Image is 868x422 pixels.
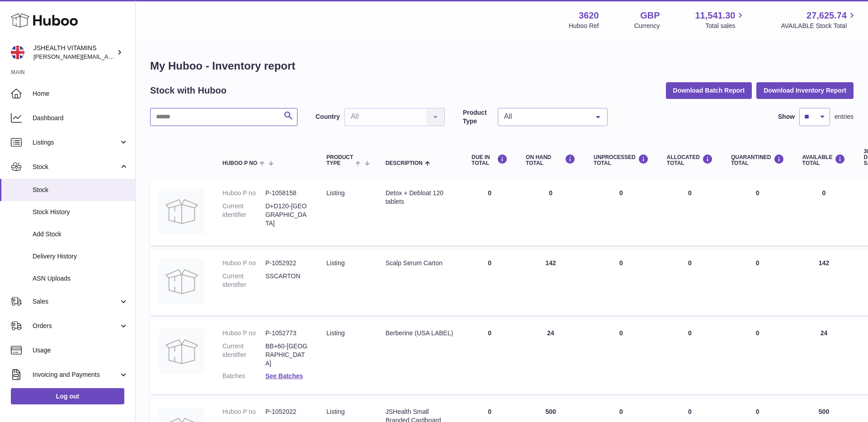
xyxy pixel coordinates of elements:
td: 24 [517,320,585,394]
div: ALLOCATED Total [667,154,713,166]
span: Usage [33,346,128,355]
td: 0 [517,180,585,245]
td: 0 [462,250,517,315]
h2: Stock with Huboo [150,84,226,97]
dd: D+D120-[GEOGRAPHIC_DATA] [265,202,308,228]
td: 0 [462,180,517,245]
span: 0 [756,259,759,267]
img: product image [159,329,204,374]
a: See Batches [265,372,303,380]
dd: P-1052773 [265,329,308,338]
td: 0 [585,180,658,245]
span: entries [835,113,854,121]
img: product image [159,189,204,234]
td: 142 [793,250,855,315]
span: 0 [756,408,759,415]
dt: Current identifier [222,342,265,368]
div: Detox + Debloat 120 tablets [386,189,453,206]
div: AVAILABLE Total [802,154,846,166]
span: Huboo P no [222,160,257,166]
span: Home [33,89,128,98]
div: Currency [634,22,660,30]
button: Download Inventory Report [756,82,854,98]
label: Show [778,113,795,121]
div: QUARANTINED Total [731,154,784,166]
img: product image [159,259,204,304]
span: 0 [756,329,759,337]
span: Sales [33,297,119,306]
span: listing [326,259,344,267]
td: 0 [658,180,722,245]
button: Download Batch Report [666,82,752,98]
a: Log out [11,388,124,404]
span: Stock History [33,208,128,216]
strong: 3620 [579,9,599,22]
td: 142 [517,250,585,315]
span: Description [386,160,423,166]
dd: P-1058158 [265,189,308,197]
h1: My Huboo - Inventory report [150,59,854,73]
td: 0 [793,180,855,245]
div: ON HAND Total [526,154,576,166]
td: 0 [658,250,722,315]
div: JSHEALTH VITAMINS [33,44,115,61]
span: Invoicing and Payments [33,370,119,379]
span: listing [326,329,344,337]
span: AVAILABLE Stock Total [781,22,857,30]
label: Product Type [463,108,493,126]
dt: Huboo P no [222,408,265,416]
span: Stock [33,163,119,171]
label: Country [316,113,340,121]
span: Delivery History [33,252,128,261]
span: Total sales [705,22,745,30]
td: 0 [462,320,517,394]
dt: Current identifier [222,272,265,289]
div: Berberine (USA LABEL) [386,329,453,338]
span: 27,625.74 [807,9,847,22]
td: 0 [658,320,722,394]
dt: Huboo P no [222,189,265,197]
div: Scalp Serum Carton [386,259,453,267]
span: ASN Uploads [33,274,128,283]
a: 27,625.74 AVAILABLE Stock Total [781,9,857,30]
dt: Batches [222,372,265,380]
dd: SSCARTON [265,272,308,289]
strong: GBP [640,9,660,22]
span: All [502,112,589,121]
dd: BB+60-[GEOGRAPHIC_DATA] [265,342,308,368]
span: Add Stock [33,230,128,239]
img: francesca@jshealthvitamins.com [11,46,24,59]
dt: Huboo P no [222,259,265,267]
dd: P-1052922 [265,259,308,267]
dt: Current identifier [222,202,265,228]
span: [PERSON_NAME][EMAIL_ADDRESS][DOMAIN_NAME] [33,53,181,60]
dt: Huboo P no [222,329,265,338]
span: 0 [756,189,759,197]
td: 24 [793,320,855,394]
div: UNPROCESSED Total [594,154,649,166]
span: Orders [33,322,119,330]
span: listing [326,408,344,415]
span: Product Type [326,155,353,166]
span: Dashboard [33,114,128,122]
div: Huboo Ref [569,22,599,30]
span: listing [326,189,344,197]
a: 11,541.30 Total sales [695,9,745,30]
span: 11,541.30 [695,9,735,22]
div: DUE IN TOTAL [472,154,508,166]
td: 0 [585,250,658,315]
dd: P-1052022 [265,408,308,416]
span: Stock [33,186,128,194]
td: 0 [585,320,658,394]
span: Listings [33,138,119,147]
